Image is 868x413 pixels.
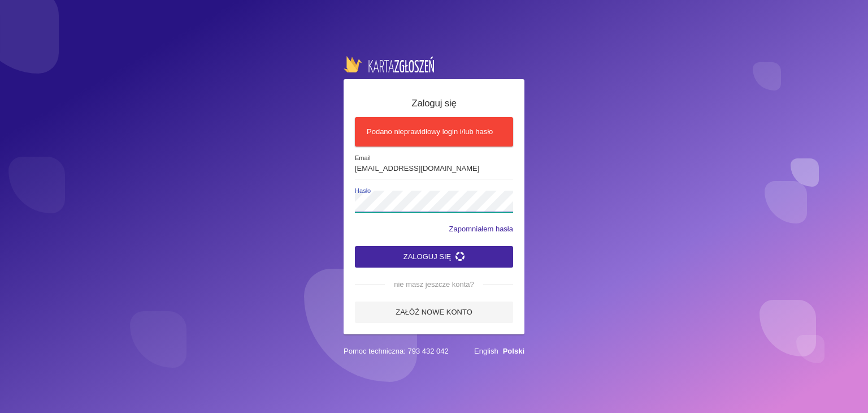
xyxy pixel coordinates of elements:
[355,191,513,212] input: Hasło
[355,158,513,179] input: Email
[344,346,449,357] span: Pomoc techniczna: 793 432 042
[355,96,513,111] h5: Zaloguj się
[355,246,513,268] button: Zaloguj się
[355,186,520,196] span: Hasło
[355,117,513,147] div: Podano nieprawidłowy login i/lub hasło
[449,223,513,235] a: Zapomniałem hasła
[355,302,513,323] a: Załóż nowe konto
[344,56,434,72] img: logo-karta.png
[474,347,498,355] a: English
[503,347,524,355] a: Polski
[355,153,520,163] span: Email
[385,279,483,290] span: nie masz jeszcze konta?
